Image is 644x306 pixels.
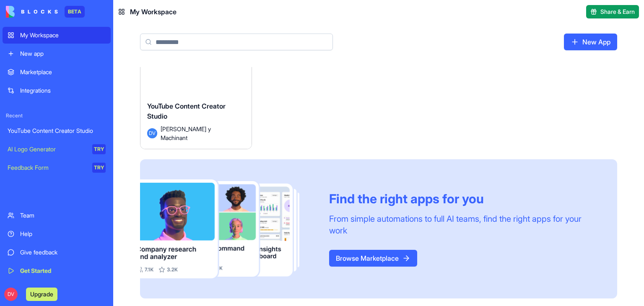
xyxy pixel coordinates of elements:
div: Get Started [20,267,106,275]
img: Frame_181_egmpey.png [140,179,316,278]
div: YouTube Content Creator Studio [8,127,106,135]
span: Share & Earn [600,8,635,16]
div: From simple automations to full AI teams, find the right apps for your work [329,213,597,236]
div: Team [20,211,106,220]
a: YouTube Content Creator StudioDV[PERSON_NAME] y Machinant [140,32,252,149]
a: AI Logo GeneratorTRY [3,141,111,158]
div: TRY [92,163,106,173]
div: Integrations [20,86,106,95]
div: Give feedback [20,248,106,257]
a: Help [3,226,111,242]
a: Browse Marketplace [329,250,417,267]
button: Upgrade [26,288,57,301]
a: Marketplace [3,64,111,80]
div: New app [20,49,106,58]
a: Get Started [3,262,111,279]
div: BETA [65,6,85,18]
div: AI Logo Generator [8,145,86,153]
div: My Workspace [20,31,106,39]
div: TRY [92,144,106,154]
span: My Workspace [130,7,177,17]
button: Share & Earn [586,5,639,18]
a: Give feedback [3,244,111,261]
div: Find the right apps for you [329,191,597,206]
span: YouTube Content Creator Studio [147,102,226,120]
a: Feedback FormTRY [3,159,111,176]
span: [PERSON_NAME] y Machinant [161,124,238,142]
img: logo [6,6,58,18]
a: BETA [6,6,85,18]
span: DV [4,288,18,301]
span: Recent [3,112,111,119]
a: My Workspace [3,27,111,44]
div: Marketplace [20,68,106,76]
a: Integrations [3,82,111,99]
a: New App [564,34,617,50]
a: Upgrade [26,290,57,298]
a: Team [3,207,111,224]
span: DV [147,128,157,138]
div: Help [20,230,106,238]
a: YouTube Content Creator Studio [3,122,111,139]
div: Feedback Form [8,163,86,172]
a: New app [3,45,111,62]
